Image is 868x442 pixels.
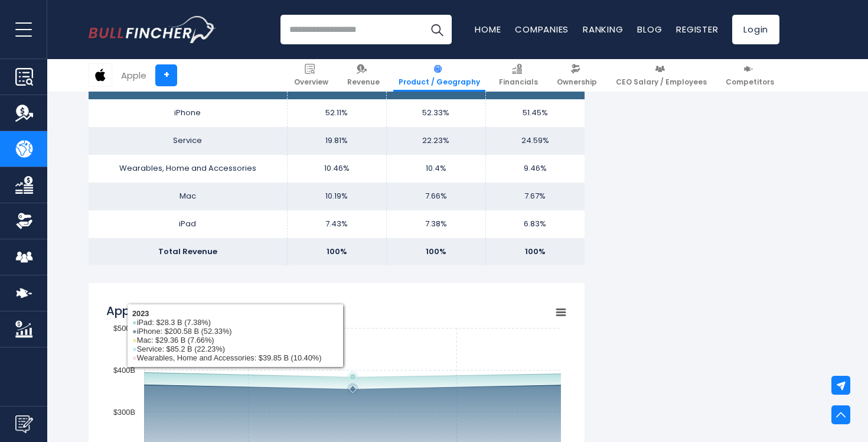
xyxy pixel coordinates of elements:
[386,210,485,238] td: 7.38%
[475,23,501,35] a: Home
[113,366,135,375] text: $400B
[287,210,386,238] td: 7.43%
[287,183,386,210] td: 10.19%
[494,59,543,92] a: Financials
[732,15,779,44] a: Login
[485,238,585,266] td: 100%
[89,64,112,86] img: AAPL logo
[89,16,216,43] a: Go to homepage
[89,99,287,127] td: iPhone
[342,59,385,92] a: Revenue
[485,210,585,238] td: 6.83%
[485,183,585,210] td: 7.67%
[89,16,216,43] img: Bullfincher logo
[515,23,569,35] a: Companies
[552,59,602,92] a: Ownership
[386,99,485,127] td: 52.33%
[386,127,485,155] td: 22.23%
[726,77,774,87] span: Competitors
[676,23,718,35] a: Register
[121,69,146,82] div: Apple
[399,77,480,87] span: Product / Geography
[485,155,585,183] td: 9.46%
[386,155,485,183] td: 10.4%
[287,155,386,183] td: 10.46%
[287,127,386,155] td: 19.81%
[89,238,287,266] td: Total Revenue
[113,408,135,417] text: $300B
[89,155,287,183] td: Wearables, Home and Accessories
[386,183,485,210] td: 7.66%
[637,23,662,35] a: Blog
[720,59,779,92] a: Competitors
[583,23,623,35] a: Ranking
[294,77,328,87] span: Overview
[386,238,485,266] td: 100%
[89,127,287,155] td: Service
[422,15,452,44] button: Search
[289,59,334,92] a: Overview
[15,212,33,230] img: Ownership
[393,59,485,92] a: Product / Geography
[287,238,386,266] td: 100%
[557,77,597,87] span: Ownership
[287,99,386,127] td: 52.11%
[499,77,538,87] span: Financials
[485,127,585,155] td: 24.59%
[347,77,380,87] span: Revenue
[485,99,585,127] td: 51.45%
[113,324,135,333] text: $500B
[611,59,712,92] a: CEO Salary / Employees
[155,64,177,86] a: +
[616,77,707,87] span: CEO Salary / Employees
[89,210,287,238] td: iPad
[89,183,287,210] td: Mac
[106,303,301,319] tspan: Apple's Segments Revenue Trend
